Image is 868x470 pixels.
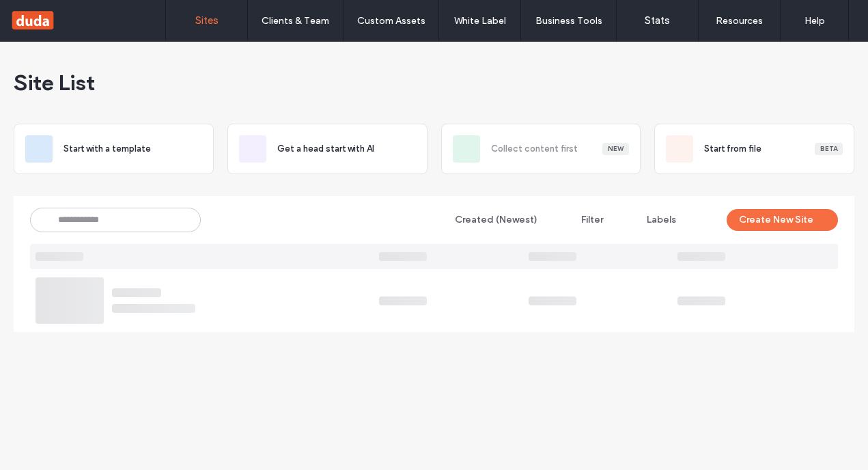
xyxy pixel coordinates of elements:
label: Sites [195,14,219,27]
span: Get a head start with AI [277,142,374,156]
span: Start from file [704,142,761,156]
button: Filter [555,209,617,231]
label: Custom Assets [357,15,425,27]
span: Start with a template [64,142,151,156]
label: Resources [716,15,763,27]
span: Collect content first [491,142,578,156]
div: Collect content firstNew [441,124,641,174]
div: Get a head start with AI [227,124,428,174]
label: Help [804,15,825,27]
div: New [602,143,629,155]
label: Stats [645,14,670,27]
span: Site List [14,69,95,96]
button: Labels [622,209,688,231]
button: Create New Site [727,209,838,231]
div: Beta [815,143,843,155]
div: Start from fileBeta [654,124,854,174]
label: White Label [454,15,506,27]
div: Start with a template [14,124,214,174]
button: Created (Newest) [430,209,550,231]
label: Clients & Team [262,15,329,27]
label: Business Tools [535,15,602,27]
